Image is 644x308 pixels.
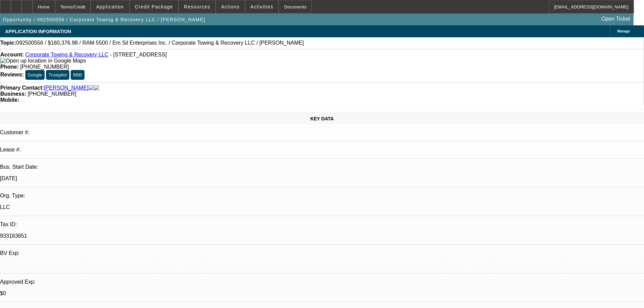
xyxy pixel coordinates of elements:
span: - [STREET_ADDRESS] [110,52,167,57]
button: Actions [216,0,245,13]
strong: Reviews: [0,72,24,77]
button: BBB [71,70,85,80]
img: linkedin-icon.png [94,85,99,91]
span: APPLICATION INFORMATION [5,29,71,34]
strong: Account: [0,52,24,57]
span: Opportunity / 092500556 / Corporate Towing & Recovery LLC / [PERSON_NAME] [3,17,205,22]
strong: Business: [0,91,26,97]
span: Activities [251,4,273,9]
span: Manage [617,29,630,33]
button: Google [25,70,45,80]
a: Open Ticket [599,13,633,25]
span: [PHONE_NUMBER] [28,91,76,97]
span: Resources [184,4,210,9]
span: Credit Package [135,4,173,9]
a: View Google Maps [0,58,86,64]
strong: Primary Contact: [0,85,44,91]
span: Application [96,4,124,9]
span: Actions [221,4,240,9]
strong: Mobile: [0,97,19,103]
span: KEY DATA [310,116,334,121]
a: [PERSON_NAME] [44,85,89,91]
strong: Topic: [0,40,16,46]
strong: Phone: [0,64,19,70]
a: Corporate Towing & Recovery LLC [25,52,109,57]
button: Trustpilot [46,70,69,80]
span: [PHONE_NUMBER] [20,64,69,70]
button: Resources [179,0,215,13]
img: facebook-icon.png [89,85,94,91]
button: Application [91,0,129,13]
img: Open up location in Google Maps [0,58,86,64]
button: Activities [245,0,279,13]
button: Credit Package [130,0,178,13]
span: 092500556 / $160,376.98 / RAM 5500 / Em Sil Enterprises Inc. / Corporate Towing & Recovery LLC / ... [16,40,304,46]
